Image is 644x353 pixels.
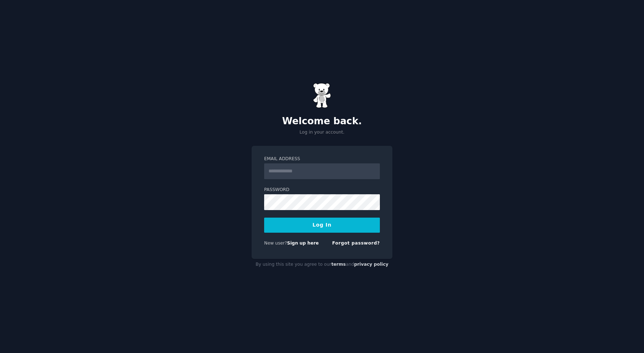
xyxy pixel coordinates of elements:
button: Log In [264,218,380,233]
div: By using this site you agree to our and [252,259,392,270]
span: New user? [264,241,287,246]
p: Log in your account. [252,129,392,136]
h2: Welcome back. [252,116,392,127]
label: Password [264,187,380,193]
a: Forgot password? [332,241,380,246]
label: Email Address [264,156,380,162]
a: privacy policy [354,262,388,267]
a: terms [331,262,346,267]
a: Sign up here [287,241,319,246]
img: Gummy Bear [313,83,331,108]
